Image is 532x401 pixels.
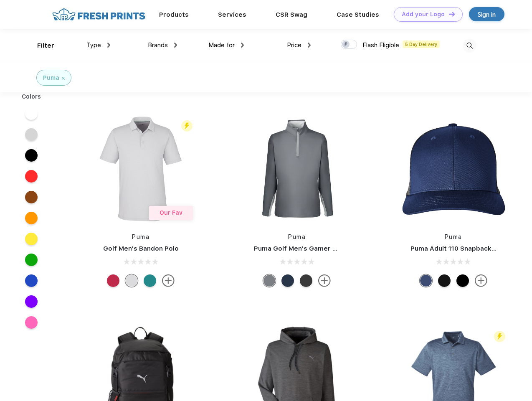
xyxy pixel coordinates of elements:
[107,274,119,287] div: Ski Patrol
[463,39,476,53] img: desktop_search.svg
[402,11,445,18] div: Add your Logo
[174,43,177,48] img: dropdown.png
[318,274,331,287] img: more.svg
[218,11,246,18] a: Services
[456,274,469,287] div: Pma Blk Pma Blk
[181,120,193,132] img: flash_active_toggle.svg
[162,274,175,287] img: more.svg
[144,274,156,287] div: Green Lagoon
[300,274,312,287] div: Puma Black
[403,41,440,48] span: 5 Day Delivery
[308,43,311,48] img: dropdown.png
[287,41,301,49] span: Price
[160,209,182,216] span: Our Fav
[125,274,138,287] div: High Rise
[276,11,307,18] a: CSR Swag
[475,274,487,287] img: more.svg
[241,113,352,224] img: func=resize&h=266
[159,11,189,18] a: Products
[241,43,244,48] img: dropdown.png
[449,12,455,16] img: DT
[438,274,451,287] div: Pma Blk with Pma Blk
[478,10,496,19] div: Sign in
[208,41,235,49] span: Made for
[469,7,504,21] a: Sign in
[86,41,101,49] span: Type
[85,113,196,224] img: func=resize&h=266
[288,233,306,240] a: Puma
[420,274,432,287] div: Peacoat Qut Shd
[281,274,294,287] div: Navy Blazer
[50,7,148,22] img: fo%20logo%202.webp
[494,331,505,342] img: flash_active_toggle.svg
[362,41,399,49] span: Flash Eligible
[43,74,59,82] div: Puma
[107,43,110,48] img: dropdown.png
[37,41,54,51] div: Filter
[398,113,509,224] img: func=resize&h=266
[15,92,48,101] div: Colors
[62,77,65,80] img: filter_cancel.svg
[103,245,179,252] a: Golf Men's Bandon Polo
[148,41,168,49] span: Brands
[263,274,276,287] div: Quiet Shade
[132,233,149,240] a: Puma
[254,245,386,252] a: Puma Golf Men's Gamer Golf Quarter-Zip
[445,233,462,240] a: Puma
